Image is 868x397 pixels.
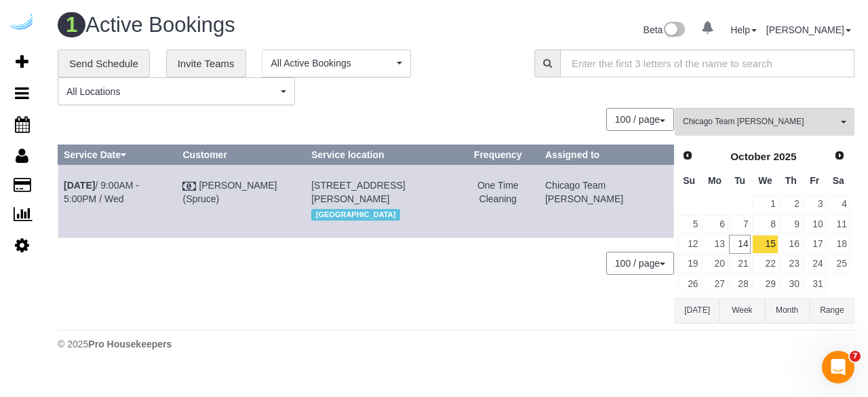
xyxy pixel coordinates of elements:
td: Customer [177,165,306,238]
button: Chicago Team [PERSON_NAME] [675,108,854,136]
button: 100 / page [606,252,674,275]
button: Range [810,298,854,323]
a: Send Schedule [58,50,150,78]
span: Saturday [833,175,844,186]
span: [GEOGRAPHIC_DATA] [311,209,400,220]
th: Service Date [58,145,177,165]
button: 100 / page [606,108,674,131]
td: Assigned to [539,165,673,238]
a: [DATE]/ 9:00AM - 5:00PM / Wed [64,180,139,204]
a: 26 [677,275,701,293]
a: 15 [752,235,778,253]
a: 3 [804,195,826,214]
a: 25 [827,255,850,273]
a: 20 [702,255,727,273]
th: Assigned to [539,145,673,165]
a: 11 [827,215,850,233]
div: © 2025 [58,337,854,351]
span: Prev [682,150,693,161]
a: 30 [780,275,802,293]
a: 28 [729,275,751,293]
span: Wednesday [758,175,772,186]
a: 24 [804,255,826,273]
strong: Pro Housekeepers [88,339,172,349]
a: Beta [644,24,686,35]
a: 17 [804,235,826,253]
a: 18 [827,235,850,253]
span: Sunday [683,175,695,186]
ol: All Teams [675,108,854,129]
a: 1 [752,195,778,214]
a: 31 [804,275,826,293]
th: Service location [306,145,456,165]
span: 1 [58,12,85,37]
span: Monday [708,175,722,186]
span: All Active Bookings [271,56,393,70]
a: 23 [780,255,802,273]
a: 12 [677,235,701,253]
a: 6 [702,215,727,233]
a: [PERSON_NAME] (Spruce) [182,180,277,204]
img: New interface [663,22,685,39]
a: 19 [677,255,701,273]
button: Week [719,298,764,323]
a: 8 [752,215,778,233]
span: October [730,151,770,162]
td: Frequency [456,165,539,238]
th: Customer [177,145,306,165]
input: Enter the first 3 letters of the name to search [560,50,854,77]
span: Tuesday [734,175,745,186]
a: 10 [804,215,826,233]
button: All Active Bookings [262,50,411,77]
a: 4 [827,195,850,214]
a: Help [730,24,757,35]
span: 7 [850,351,861,362]
h1: Active Bookings [58,14,446,37]
nav: Pagination navigation [607,252,674,275]
th: Frequency [456,145,539,165]
nav: Pagination navigation [607,108,674,131]
a: 21 [729,255,751,273]
span: Thursday [785,175,797,186]
a: 22 [752,255,778,273]
a: 13 [702,235,727,253]
a: 16 [780,235,802,253]
button: [DATE] [675,298,719,323]
span: Chicago Team [PERSON_NAME] [683,116,837,128]
a: 27 [702,275,727,293]
a: 2 [780,195,802,214]
td: Service location [306,165,456,238]
a: 9 [780,215,802,233]
a: Invite Teams [166,50,246,78]
span: Friday [810,175,819,186]
a: 7 [729,215,751,233]
a: 14 [729,235,751,253]
td: Schedule date [58,165,177,238]
a: 29 [752,275,778,293]
span: Next [834,150,845,161]
a: Prev [678,147,697,166]
a: Next [830,147,849,166]
span: All Locations [66,85,277,98]
a: 5 [677,215,701,233]
button: Month [765,298,810,323]
span: [STREET_ADDRESS][PERSON_NAME] [311,180,405,204]
button: All Locations [58,77,295,105]
b: [DATE] [64,180,95,191]
a: [PERSON_NAME] [766,24,851,35]
i: Check Payment [182,182,196,191]
div: Location [311,206,450,223]
span: 2025 [773,151,796,162]
iframe: Intercom live chat [822,351,854,383]
img: Automaid Logo [8,14,35,33]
